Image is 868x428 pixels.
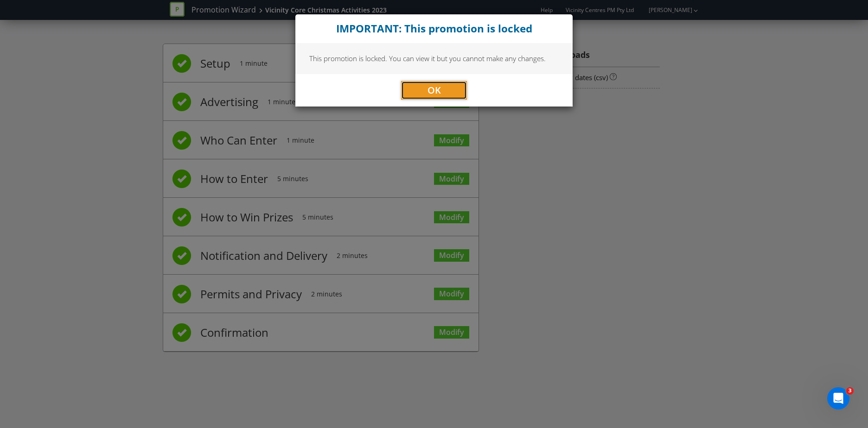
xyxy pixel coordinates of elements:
[827,387,849,409] iframe: Intercom live chat
[846,387,854,395] span: 3
[336,21,532,36] strong: IMPORTANT: This promotion is locked
[295,43,573,74] div: This promotion is locked. You can view it but you cannot make any changes.
[295,14,573,43] div: Close
[428,84,441,96] span: OK
[401,81,467,100] button: OK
